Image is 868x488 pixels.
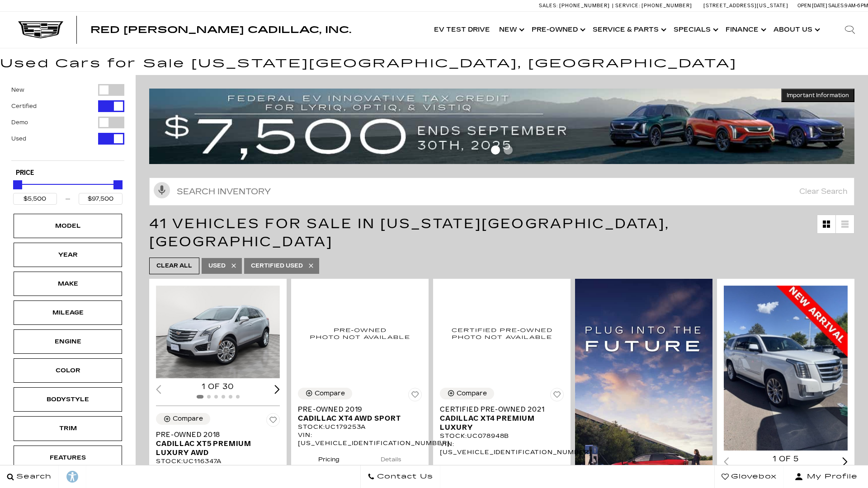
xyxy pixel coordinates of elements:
[507,457,559,477] button: details tab
[440,388,494,399] button: Compare Vehicle
[298,388,352,399] button: Compare Vehicle
[302,448,355,468] button: pricing tab
[444,457,497,477] button: pricing tab
[11,118,28,127] label: Demo
[440,405,557,414] span: Certified Pre-Owned 2021
[298,423,422,431] div: Stock : UC179253A
[615,3,640,9] span: Service:
[440,286,564,381] img: 2021 Cadillac XT4 Premium Luxury
[90,24,351,35] span: Red [PERSON_NAME] Cadillac, Inc.
[90,25,351,34] a: Red [PERSON_NAME] Cadillac, Inc.
[45,394,90,404] div: Bodystyle
[769,12,823,48] a: About Us
[13,177,123,205] div: Price
[298,431,422,447] div: VIN: [US_VEHICLE_IDENTIFICATION_NUMBER]
[803,470,858,483] span: My Profile
[113,180,123,189] div: Maximum Price
[703,3,788,9] a: [STREET_ADDRESS][US_STATE]
[45,250,90,260] div: Year
[642,3,692,9] span: [PHONE_NUMBER]
[440,414,557,432] span: Cadillac XT4 Premium Luxury
[156,286,280,379] img: 2018 Cadillac XT5 Premium Luxury AWD 1
[13,180,22,189] div: Minimum Price
[173,415,203,423] div: Compare
[721,12,769,48] a: Finance
[11,84,124,160] div: Filter by Vehicle Type
[154,182,170,198] svg: Click to toggle on voice search
[149,216,670,250] span: 41 Vehicles for Sale in [US_STATE][GEOGRAPHIC_DATA], [GEOGRAPHIC_DATA]
[724,454,848,464] div: 1 of 5
[729,470,777,483] span: Glovebox
[781,89,854,102] button: Important Information
[527,12,588,48] a: Pre-Owned
[11,134,26,143] label: Used
[156,457,280,465] div: Stock : UC116347A
[550,388,564,405] button: Save Vehicle
[844,3,868,9] span: 9 AM-6 PM
[787,92,849,99] span: Important Information
[45,279,90,289] div: Make
[315,389,345,398] div: Compare
[11,102,37,111] label: Certified
[612,3,694,8] a: Service: [PHONE_NUMBER]
[11,85,24,94] label: New
[45,308,90,318] div: Mileage
[45,337,90,347] div: Engine
[298,414,415,423] span: Cadillac XT4 AWD Sport
[156,430,280,457] a: Pre-Owned 2018Cadillac XT5 Premium Luxury AWD
[18,21,63,38] img: Cadillac Dark Logo with Cadillac White Text
[14,470,52,483] span: Search
[724,286,848,450] img: 2018 Cadillac Escalade Luxury 1
[539,3,558,9] span: Sales:
[251,260,303,272] span: Certified Used
[669,12,721,48] a: Specials
[156,430,273,439] span: Pre-Owned 2018
[14,214,122,238] div: ModelModel
[149,89,854,164] img: vrp-tax-ending-august-version
[559,3,610,9] span: [PHONE_NUMBER]
[14,446,122,470] div: FeaturesFeatures
[539,3,612,8] a: Sales: [PHONE_NUMBER]
[429,12,495,48] a: EV Test Drive
[45,453,90,463] div: Features
[156,286,280,379] div: 1 / 2
[375,470,433,483] span: Contact Us
[274,385,280,394] div: Next slide
[14,358,122,383] div: ColorColor
[149,178,854,206] input: Search Inventory
[828,3,844,9] span: Sales:
[156,260,192,272] span: Clear All
[504,145,513,155] span: Go to slide 2
[440,432,564,440] div: Stock : UC078948B
[208,260,226,272] span: Used
[14,416,122,441] div: TrimTrim
[156,413,210,425] button: Compare Vehicle
[440,440,564,456] div: VIN: [US_VEHICLE_IDENTIFICATION_NUMBER]
[298,405,415,414] span: Pre-Owned 2019
[45,423,90,433] div: Trim
[79,193,123,205] input: Maximum
[724,286,848,450] div: 1 / 2
[45,366,90,375] div: Color
[298,405,422,423] a: Pre-Owned 2019Cadillac XT4 AWD Sport
[14,387,122,412] div: BodystyleBodystyle
[457,389,487,398] div: Compare
[156,382,280,392] div: 1 of 30
[14,272,122,296] div: MakeMake
[842,457,848,466] div: Next slide
[45,221,90,231] div: Model
[784,465,868,488] button: Open user profile menu
[14,329,122,354] div: EngineEngine
[588,12,669,48] a: Service & Parts
[13,193,57,205] input: Minimum
[495,12,527,48] a: New
[16,169,120,177] h5: Price
[714,465,784,488] a: Glovebox
[360,465,440,488] a: Contact Us
[266,413,280,430] button: Save Vehicle
[156,439,273,457] span: Cadillac XT5 Premium Luxury AWD
[797,3,827,9] span: Open [DATE]
[440,405,564,432] a: Certified Pre-Owned 2021Cadillac XT4 Premium Luxury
